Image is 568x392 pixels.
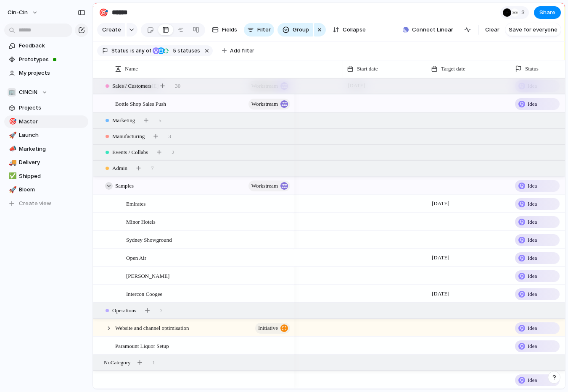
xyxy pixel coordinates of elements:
[9,185,15,195] div: 🚀
[97,6,110,19] button: 🎯
[112,82,151,90] span: Sales / Customers
[19,88,37,97] span: CINCiN
[19,131,85,139] span: Launch
[528,324,537,332] span: Idea
[430,253,452,263] span: [DATE]
[343,26,366,34] span: Collapse
[509,26,557,34] span: Save for everyone
[4,53,88,66] a: Prototypes
[4,129,88,141] a: 🚀Launch
[258,322,278,334] span: initiative
[126,235,172,244] span: Sydney Showground
[4,39,88,52] a: Feedback
[115,341,169,350] span: Paramount Liquor Setup
[111,47,129,55] span: Status
[528,200,537,208] span: Idea
[4,183,88,196] a: 🚀Bloem
[521,8,527,17] span: 3
[170,47,200,55] span: statuses
[159,116,161,125] span: 5
[4,102,88,114] a: Projects
[4,143,88,155] div: 📣Marketing
[115,323,189,332] span: Website and channel optimisation
[4,170,88,183] a: ✅Shipped
[8,172,16,180] button: ✅
[230,47,254,55] span: Add filter
[8,186,16,194] button: 🚀
[151,164,154,172] span: 7
[126,199,145,208] span: Emirates
[112,164,127,172] span: Admin
[293,26,309,34] span: Group
[19,199,51,208] span: Create view
[175,82,180,90] span: 30
[153,358,156,367] span: 1
[8,145,16,153] button: 📣
[525,65,539,73] span: Status
[104,358,131,367] span: No Category
[251,98,278,110] span: workstream
[277,23,313,37] button: Group
[172,148,174,157] span: 2
[126,289,162,298] span: Intercon Coogee
[99,7,108,18] div: 🎯
[399,24,457,36] button: Connect Linear
[4,67,88,79] a: My projects
[9,144,15,154] div: 📣
[168,132,171,141] span: 3
[115,180,134,190] span: Samples
[528,376,537,384] span: Idea
[170,47,177,54] span: 5
[251,180,278,192] span: workstream
[9,117,15,126] div: 🎯
[8,8,28,17] span: cin-cin
[505,23,561,37] button: Save for everyone
[8,158,16,167] button: 🚚
[4,156,88,169] div: 🚚Delivery
[528,254,537,262] span: Idea
[528,182,537,190] span: Idea
[528,290,537,298] span: Idea
[4,86,88,99] button: 🏢CINCiN
[539,8,555,17] span: Share
[19,158,85,167] span: Delivery
[485,26,499,34] span: Clear
[102,26,121,34] span: Create
[112,132,145,141] span: Manufacturing
[125,65,138,73] span: Name
[8,88,16,97] div: 🏢
[528,236,537,244] span: Idea
[528,272,537,280] span: Idea
[112,306,136,315] span: Operations
[9,131,15,140] div: 🚀
[209,23,240,37] button: Fields
[9,158,15,167] div: 🚚
[9,171,15,181] div: ✅
[4,6,42,19] button: cin-cin
[129,46,153,55] button: isany of
[248,99,290,110] button: workstream
[357,65,378,73] span: Start date
[217,45,259,57] button: Add filter
[19,145,85,153] span: Marketing
[244,23,274,37] button: Filter
[19,104,85,112] span: Projects
[528,218,537,226] span: Idea
[534,6,561,19] button: Share
[528,100,537,108] span: Idea
[19,186,85,194] span: Bloem
[160,306,163,315] span: 7
[412,26,453,34] span: Connect Linear
[8,118,16,126] button: 🎯
[257,26,271,34] span: Filter
[441,65,465,73] span: Target date
[222,26,237,34] span: Fields
[19,172,85,180] span: Shipped
[19,42,85,50] span: Feedback
[4,115,88,128] a: 🎯Master
[4,197,88,210] button: Create view
[130,47,135,55] span: is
